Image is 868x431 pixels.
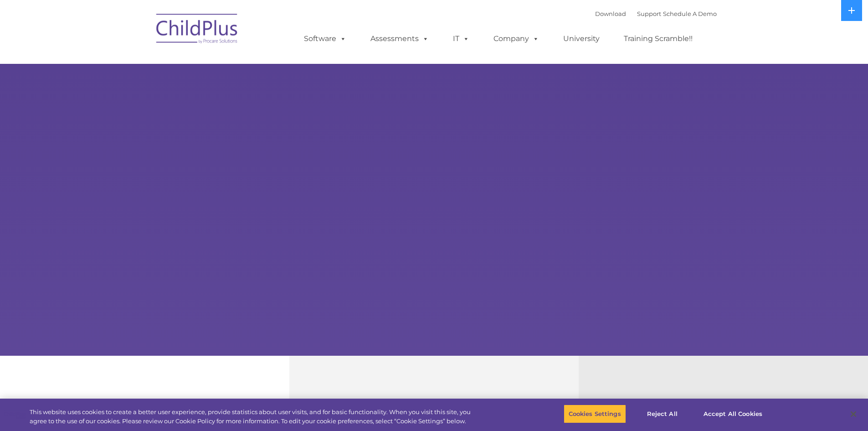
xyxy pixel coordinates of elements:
a: Training Scramble!! [615,30,702,48]
a: IT [444,30,478,48]
a: Software [295,30,355,48]
a: Schedule A Demo [663,10,717,17]
img: ChildPlus by Procare Solutions [152,7,243,53]
button: Cookies Settings [564,405,626,424]
button: Close [843,404,863,424]
button: Reject All [634,405,691,424]
a: Company [484,30,548,48]
div: This website uses cookies to create a better user experience, provide statistics about user visit... [30,408,478,426]
button: Accept All Cookies [699,405,767,424]
a: Support [637,10,661,17]
font: | [595,10,717,17]
a: University [554,30,609,48]
a: Assessments [361,30,438,48]
a: Download [595,10,626,17]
